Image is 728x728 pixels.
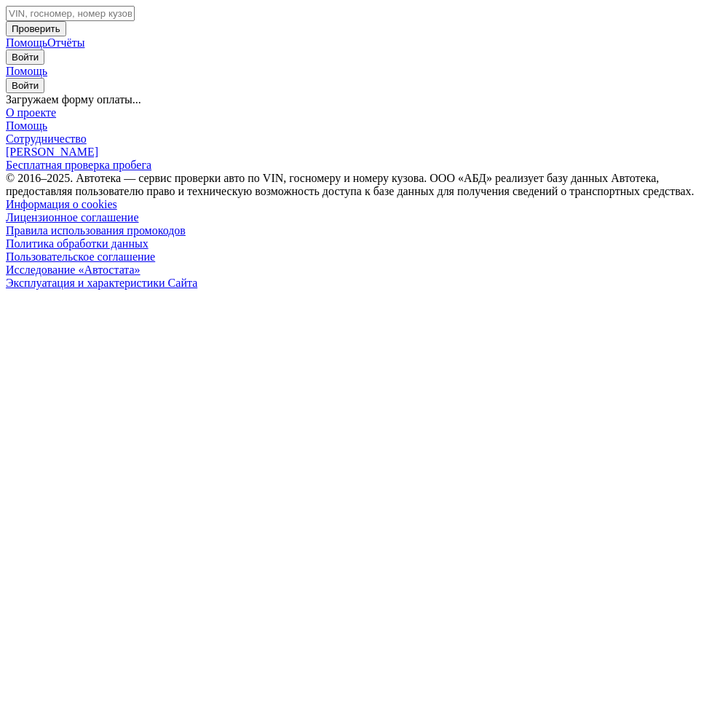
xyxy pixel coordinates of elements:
button: Войти [6,78,44,93]
button: Проверить [6,21,66,36]
a: Исследование «Автостата» [6,264,722,277]
a: Бесплатная проверка пробега [6,159,722,172]
span: Проверить [12,23,60,34]
div: © 2016– 2025 . Автотека — сервис проверки авто по VIN, госномеру и номеру кузова. ООО «АБД» реали... [6,172,722,198]
a: Политика обработки данных [6,237,722,250]
a: Сотрудничество [6,132,722,146]
div: Загружаем форму оплаты... [6,93,722,106]
a: Пользовательское соглашение [6,250,722,264]
span: Войти [12,52,39,63]
a: Лицензионное соглашение [6,211,722,224]
a: Помощь [6,65,47,77]
input: VIN, госномер, номер кузова [6,6,135,21]
a: Отчёты [47,36,84,49]
a: [PERSON_NAME] [6,146,722,159]
button: Войти [6,50,44,65]
a: Помощь [6,36,47,49]
a: О проекте [6,106,722,119]
a: Правила использования промокодов [6,224,722,237]
a: Информация о cookies [6,198,722,211]
a: Помощь [6,119,722,132]
a: Эксплуатация и характеристики Сайта [6,277,722,290]
span: Войти [12,80,39,91]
